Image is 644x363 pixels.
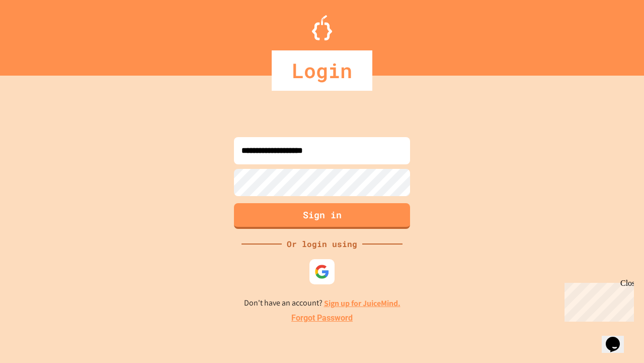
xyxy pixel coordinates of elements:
iframe: chat widget [560,279,634,322]
p: Don't have an account? [244,297,400,310]
a: Forgot Password [291,312,353,324]
button: Sign in [234,203,410,229]
img: Logo.svg [312,15,332,40]
iframe: chat widget [602,323,634,353]
div: Chat with us now!Close [4,4,69,64]
a: Sign up for JuiceMind. [324,298,400,309]
img: google-icon.svg [314,264,330,279]
div: Login [272,50,372,91]
div: Or login using [282,238,362,250]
